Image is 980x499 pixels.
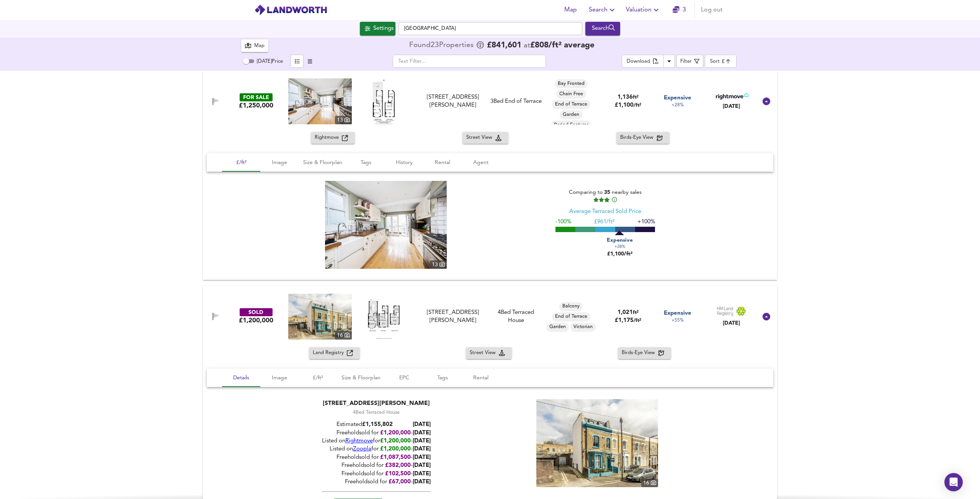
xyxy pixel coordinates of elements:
div: split button [622,55,675,68]
span: £ 961/ft² [594,219,614,225]
div: 4 Bed Terraced House [322,409,431,416]
span: Log out [701,5,723,15]
div: £1,250,000 [239,101,273,110]
span: Image [265,158,294,167]
span: £ 1,200,000 [380,438,411,444]
span: Tags [351,158,381,167]
button: Land Registry [309,347,360,359]
div: Sort [710,58,720,65]
div: Victorian [570,323,596,332]
div: Comparing to nearby sales [555,189,655,203]
div: Estimated [322,421,431,429]
span: -100% [555,219,571,225]
span: Rightmove [315,133,342,142]
button: Map [558,2,583,18]
div: End of Terrace [552,100,590,109]
span: Period Features [551,122,591,128]
div: 13 [430,260,447,269]
span: £ 102,500 [385,471,411,477]
div: Listed on for - [322,437,431,445]
a: property thumbnail 13 [288,78,352,124]
div: FOR SALE£1,250,000 property thumbnail 13 Floorplan[STREET_ADDRESS][PERSON_NAME]3Bed End of Terrac... [203,71,777,132]
button: 3 [667,2,691,18]
span: Image [265,373,294,383]
div: Freehold sold for - [322,462,431,470]
span: £1,200,000 [380,446,411,452]
span: £ 1,175 [615,318,641,323]
span: 35 [604,190,610,195]
span: Search [589,5,617,15]
img: Floorplan [367,294,400,340]
div: Average Terraced Sold Price [569,208,641,216]
div: FOR SALE£1,250,000 property thumbnail 13 Floorplan[STREET_ADDRESS][PERSON_NAME]3Bed End of Terrac... [203,132,777,280]
div: End of Terrace [552,312,590,322]
div: 16 [335,331,352,340]
div: Balcony [559,302,583,311]
div: Freehold sold for - [322,470,431,478]
img: Floorplan [367,78,400,124]
div: [STREET_ADDRESS][PERSON_NAME] [418,93,487,110]
span: £ 1,200,000 [380,430,411,436]
div: 13 [335,116,352,124]
span: Expensive [664,94,691,102]
a: Zoopla [353,446,371,452]
div: Settings [373,24,394,34]
div: Period Features [551,120,591,130]
button: Download [622,55,663,68]
div: 16 [641,479,658,487]
div: Download [627,57,650,66]
div: £1,100/ft² [601,235,639,258]
span: End of Terrace [552,313,590,320]
span: £ 67,000 [389,479,411,485]
span: £/ft² [303,373,332,383]
span: at [524,42,530,49]
div: Freehold sold for - [322,478,431,486]
b: [DATE] [413,422,431,427]
span: Expensive [664,309,691,317]
span: +28% [614,244,625,250]
div: Filter [680,57,692,66]
img: property thumbnail [325,181,447,269]
span: 1,021 [617,310,633,315]
button: Valuation [623,2,664,18]
span: ft² [633,310,639,315]
span: Size & Floorplan [341,373,381,383]
span: Rental [428,158,457,167]
span: Street View [466,133,495,142]
span: Bay Fronted [555,80,588,87]
span: Agent [466,158,495,167]
span: / ft² [634,318,641,323]
span: Victorian [570,323,596,330]
button: Birds-Eye View [616,132,670,144]
div: Chain Free [556,89,586,99]
span: Map [561,5,580,15]
img: property thumbnail [536,399,658,487]
span: Details [227,373,256,383]
span: Expensive [607,236,633,244]
button: Street View [462,132,508,144]
span: ft² [633,95,639,100]
div: SOLD [240,308,273,316]
div: Search [587,24,618,34]
img: logo [254,4,327,16]
span: / ft² [634,103,641,108]
div: FOR SALE [240,93,273,101]
div: £1,200,000 [239,316,273,325]
span: [DATE] [413,438,431,444]
input: Text Filter... [393,55,546,68]
input: Enter a location... [399,22,582,35]
span: Birds-Eye View [620,133,657,142]
div: Sort [705,55,737,68]
div: Found 23 Propert ies [409,42,475,49]
span: £ 1,155,802 [362,422,393,427]
div: Open Intercom Messenger [944,473,963,491]
button: Filter [676,55,703,68]
img: property thumbnail [288,294,352,340]
span: +28% [671,102,684,109]
span: [DATE] [413,463,431,468]
span: [DATE] [413,430,431,436]
div: 4 Bed Terraced House [490,309,542,325]
button: Street View [466,347,512,359]
span: End of Terrace [552,101,590,108]
button: Download Results [663,55,675,68]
